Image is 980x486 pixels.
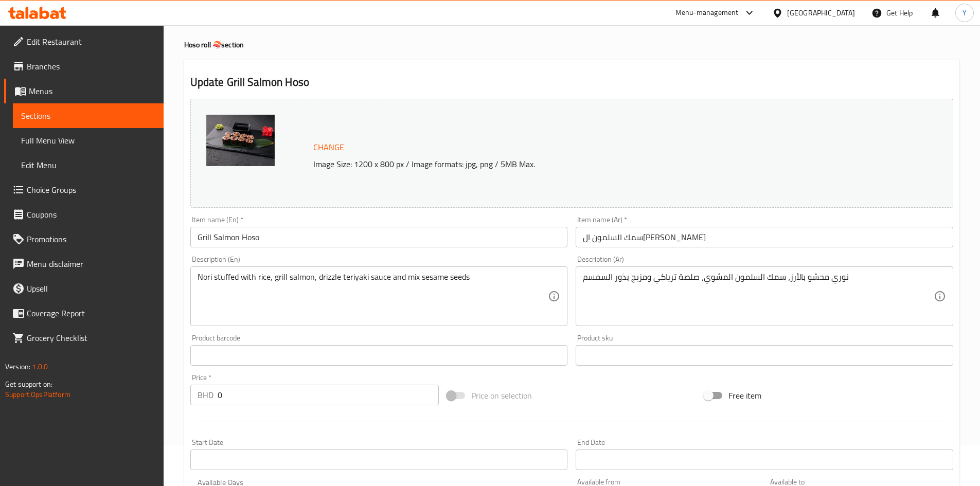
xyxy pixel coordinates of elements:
a: Branches [4,54,164,79]
a: Coverage Report [4,301,164,326]
span: Edit Menu [21,159,155,171]
a: Coupons [4,202,164,227]
span: Branches [27,60,155,73]
input: Please enter product barcode [190,345,568,366]
span: Choice Groups [27,184,155,196]
span: Promotions [27,233,155,245]
div: Menu-management [675,7,739,19]
textarea: Nori stuffed with rice, grill salmon, drizzle teriyaki sauce and mix sesame seeds [198,272,548,321]
span: Get support on: [5,377,52,391]
span: Menus [29,85,155,97]
span: Free item [728,389,761,402]
input: Please enter product sku [576,345,953,366]
button: Change [309,137,348,158]
span: Price on selection [471,389,532,402]
input: Enter name Ar [576,227,953,247]
span: Menu disclaimer [27,258,155,270]
div: [GEOGRAPHIC_DATA] [787,7,855,19]
span: 1.0.0 [32,360,48,373]
span: Edit Restaurant [27,35,155,48]
input: Enter name En [190,227,568,247]
span: Upsell [27,282,155,295]
span: Grocery Checklist [27,332,155,344]
span: Coupons [27,208,155,221]
a: Full Menu View [13,128,164,153]
a: Menu disclaimer [4,251,164,276]
a: Edit Restaurant [4,29,164,54]
p: BHD [198,389,213,401]
a: Sections [13,103,164,128]
textarea: نوري محشو بالأرز، سمك السلمون المشوي، صلصة ترياكي ومزيج بذور السمسم [583,272,934,321]
img: mmw_638921999757512417 [206,115,275,166]
a: Grocery Checklist [4,326,164,350]
span: Version: [5,360,30,373]
h2: Update Grill Salmon Hoso [190,75,953,90]
a: Choice Groups [4,177,164,202]
span: Full Menu View [21,134,155,147]
a: Menus [4,79,164,103]
span: Change [313,140,344,155]
a: Edit Menu [13,153,164,177]
span: Sections [21,110,155,122]
p: Image Size: 1200 x 800 px / Image formats: jpg, png / 5MB Max. [309,158,858,170]
h4: Hoso roll 🍣 section [184,40,959,50]
span: Y [963,7,967,19]
a: Support.OpsPlatform [5,388,70,401]
a: Upsell [4,276,164,301]
a: Promotions [4,227,164,251]
input: Please enter price [218,385,439,405]
span: Coverage Report [27,307,155,319]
